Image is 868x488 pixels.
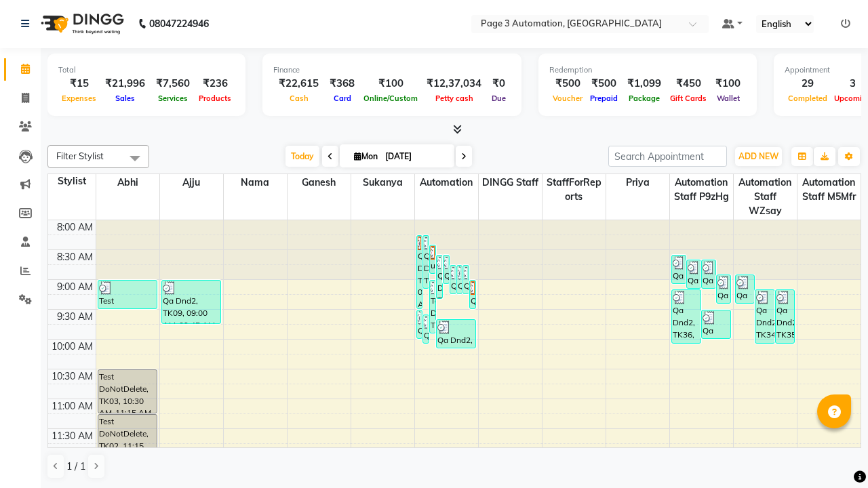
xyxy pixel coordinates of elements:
[35,5,127,43] img: logo
[672,290,701,343] div: Qa Dnd2, TK36, 09:10 AM-10:05 AM, Special Hair Wash- Men
[288,174,351,191] span: Ganesh
[430,245,435,273] div: undefined, TK16, 08:25 AM-08:55 AM, Hair cut Below 12 years (Boy)
[734,174,797,220] span: Automation Staff wZsay
[417,236,422,308] div: Qa Dnd2, TK17, 08:15 AM-09:30 AM, Hair Cut By Expert-Men,Hair Cut-Men
[54,310,96,324] div: 9:30 AM
[702,260,715,288] div: Qa Dnd2, TK21, 08:40 AM-09:10 AM, Hair cut Below 12 years (Boy)
[54,250,96,264] div: 8:30 AM
[702,310,730,338] div: Qa Dnd2, TK32, 09:30 AM-10:00 AM, Hair cut Below 12 years (Boy)
[98,415,157,472] div: Test DoNotDelete, TK02, 11:15 AM-12:15 PM, Hair Cut-Women
[149,5,209,43] b: 08047224946
[155,94,191,103] span: Services
[351,151,381,161] span: Mon
[351,174,414,191] span: Sukanya
[415,174,478,191] span: Automation
[195,76,235,91] div: ₹236
[162,281,221,323] div: Qa Dnd2, TK09, 09:00 AM-09:45 AM, Hair Cut-Men
[381,146,449,167] input: 2025-09-01
[49,340,96,354] div: 10:00 AM
[54,220,96,235] div: 8:00 AM
[437,256,442,298] div: Qa Dnd2, TK26, 08:35 AM-09:20 AM, Hair Cut-Men
[785,94,831,103] span: Completed
[273,64,511,76] div: Finance
[738,151,778,161] span: ADD NEW
[432,94,477,103] span: Petty cash
[463,266,469,293] div: Qa Dnd2, TK25, 08:45 AM-09:15 AM, Hair Cut By Expert-Men
[285,146,319,167] span: Today
[608,146,727,167] input: Search Appointment
[755,290,774,343] div: Qa Dnd2, TK34, 09:10 AM-10:05 AM, Special Hair Wash- Men
[423,236,429,288] div: Qa Dnd2, TK22, 08:15 AM-09:10 AM, Special Hair Wash- Men
[360,76,421,91] div: ₹100
[151,76,195,91] div: ₹7,560
[58,94,100,103] span: Expenses
[622,76,667,91] div: ₹1,099
[586,76,622,91] div: ₹500
[785,76,831,91] div: 29
[98,370,157,413] div: Test DoNotDelete, TK03, 10:30 AM-11:15 AM, Hair Cut-Men
[735,147,782,166] button: ADD NEW
[49,369,96,384] div: 10:30 AM
[587,94,621,103] span: Prepaid
[736,275,755,303] div: Qa Dnd2, TK27, 08:55 AM-09:25 AM, Hair cut Below 12 years (Boy)
[49,429,96,443] div: 11:30 AM
[625,94,663,103] span: Package
[549,76,586,91] div: ₹500
[160,174,223,191] span: Ajju
[58,76,100,91] div: ₹15
[443,256,449,283] div: Qa Dnd2, TK18, 08:35 AM-09:05 AM, Hair cut Below 12 years (Boy)
[96,174,159,191] span: Abhi
[488,94,509,103] span: Due
[324,76,360,91] div: ₹368
[66,460,85,474] span: 1 / 1
[100,76,151,91] div: ₹21,996
[224,174,287,191] span: Nama
[112,94,138,103] span: Sales
[450,266,456,293] div: Qa Dnd2, TK23, 08:45 AM-09:15 AM, Hair Cut By Expert-Men
[430,281,435,333] div: Test DoNotDelete, TK31, 09:00 AM-09:55 AM, Special Hair Wash- Men
[330,94,355,103] span: Card
[487,76,511,91] div: ₹0
[457,266,462,293] div: Qa Dnd2, TK24, 08:45 AM-09:15 AM, Hair Cut By Expert-Men
[54,280,96,294] div: 9:00 AM
[360,94,421,103] span: Online/Custom
[670,174,733,205] span: Automation Staff p9zHg
[606,174,669,191] span: Priya
[479,174,542,191] span: DINGG Staff
[710,76,746,91] div: ₹100
[58,64,235,76] div: Total
[672,256,686,283] div: Qa Dnd2, TK19, 08:35 AM-09:05 AM, Hair Cut By Expert-Men
[437,320,475,348] div: Qa Dnd2, TK38, 09:40 AM-10:10 AM, Hair cut Below 12 years (Boy)
[417,310,422,338] div: Qa Dnd2, TK33, 09:30 AM-10:00 AM, Hair Cut By Expert-Men
[273,76,324,91] div: ₹22,615
[667,94,710,103] span: Gift Cards
[49,399,96,413] div: 11:00 AM
[717,275,730,303] div: Qa Dnd2, TK28, 08:55 AM-09:25 AM, Hair cut Below 12 years (Boy)
[423,315,429,343] div: Qa Dnd2, TK37, 09:35 AM-10:05 AM, Hair cut Below 12 years (Boy)
[470,281,475,308] div: Qa Dnd2, TK29, 09:00 AM-09:30 AM, Hair cut Below 12 years (Boy)
[687,260,701,288] div: Qa Dnd2, TK20, 08:40 AM-09:10 AM, Hair Cut By Expert-Men
[48,174,96,188] div: Stylist
[713,94,743,103] span: Wallet
[776,290,795,343] div: Qa Dnd2, TK35, 09:10 AM-10:05 AM, Special Hair Wash- Men
[286,94,312,103] span: Cash
[549,94,586,103] span: Voucher
[56,150,104,161] span: Filter Stylist
[195,94,235,103] span: Products
[421,76,487,91] div: ₹12,37,034
[549,64,746,76] div: Redemption
[98,281,157,308] div: Test DoNotDelete, TK11, 09:00 AM-09:30 AM, Hair Cut By Expert-Men
[667,76,710,91] div: ₹450
[797,174,861,205] span: Automation Staff m5Mfr
[542,174,606,205] span: StaffForReports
